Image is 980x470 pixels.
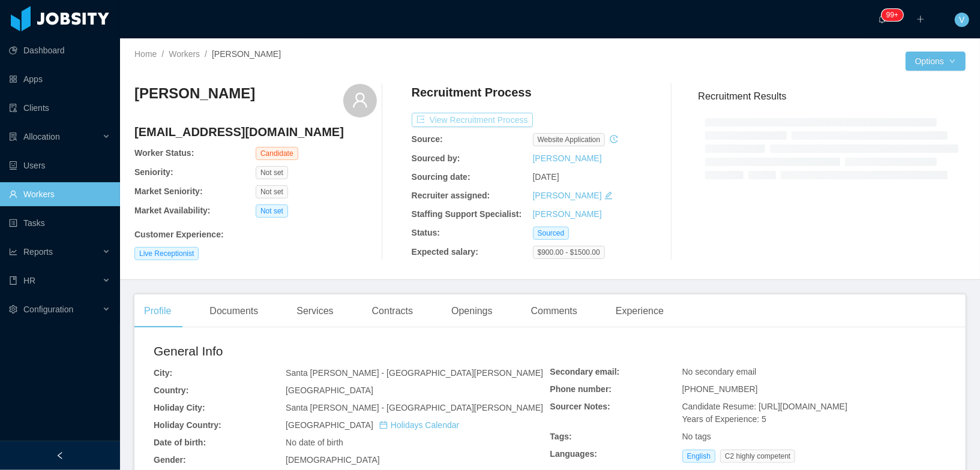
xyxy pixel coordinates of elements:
[610,135,618,143] i: icon: history
[442,294,502,328] div: Openings
[9,132,17,141] i: icon: solution
[286,455,380,465] span: [DEMOGRAPHIC_DATA]
[9,211,110,235] a: icon: profileTasks
[23,276,35,285] span: HR
[412,228,440,237] b: Status:
[682,450,715,463] span: English
[550,384,612,394] b: Phone number:
[154,420,221,430] b: Holiday Country:
[906,52,966,71] button: Optionsicon: down
[550,449,598,459] b: Languages:
[9,96,110,120] a: icon: auditClients
[606,294,673,328] div: Experience
[134,230,224,239] b: Customer Experience :
[379,421,388,429] i: icon: calendar
[533,209,602,219] a: [PERSON_NAME]
[412,153,460,163] b: Sourced by:
[604,191,613,200] i: icon: edit
[412,247,478,257] b: Expected salary:
[154,455,186,465] b: Gender:
[916,15,925,23] i: icon: plus
[154,368,172,378] b: City:
[154,438,206,447] b: Date of birth:
[154,385,188,395] b: Country:
[200,294,268,328] div: Documents
[256,166,288,179] span: Not set
[134,148,194,158] b: Worker Status:
[134,206,211,215] b: Market Availability:
[698,89,966,104] h3: Recruitment Results
[154,403,205,412] b: Holiday City:
[550,402,610,411] b: Sourcer Notes:
[154,342,550,361] h2: General Info
[286,438,343,447] span: No date of birth
[205,49,207,59] span: /
[682,384,758,394] span: [PHONE_NUMBER]
[959,13,964,27] span: V
[134,247,199,260] span: Live Receptionist
[161,49,164,59] span: /
[23,132,60,141] span: Allocation
[533,191,602,200] a: [PERSON_NAME]
[533,172,559,182] span: [DATE]
[134,84,255,103] h3: [PERSON_NAME]
[134,186,203,196] b: Market Seniority:
[286,403,543,412] span: Santa [PERSON_NAME] - [GEOGRAPHIC_DATA][PERSON_NAME]
[256,147,298,160] span: Candidate
[9,276,17,285] i: icon: book
[256,185,288,198] span: Not set
[134,294,181,328] div: Profile
[9,182,110,206] a: icon: userWorkers
[412,134,443,144] b: Source:
[533,133,606,146] span: website application
[23,305,73,314] span: Configuration
[533,246,605,259] span: $900.00 - $1500.00
[286,368,543,378] span: Santa [PERSON_NAME] - [GEOGRAPHIC_DATA][PERSON_NAME]
[550,432,572,441] b: Tags:
[720,450,795,463] span: C2 highly competent
[169,49,200,59] a: Workers
[412,84,532,101] h4: Recruitment Process
[379,420,459,430] a: icon: calendarHolidays Calendar
[362,294,422,328] div: Contracts
[212,49,281,59] span: [PERSON_NAME]
[352,92,368,109] i: icon: user
[256,204,288,218] span: Not set
[878,15,886,23] i: icon: bell
[9,248,17,256] i: icon: line-chart
[134,167,173,177] b: Seniority:
[533,227,570,240] span: Sourced
[682,367,757,376] span: No secondary email
[412,113,533,127] button: icon: exportView Recruitment Process
[682,402,847,424] span: Candidate Resume: [URL][DOMAIN_NAME] Years of Experience: 5
[412,209,522,219] b: Staffing Support Specialist:
[23,247,53,257] span: Reports
[287,294,343,328] div: Services
[682,430,946,443] div: No tags
[9,305,17,314] i: icon: setting
[412,115,533,125] a: icon: exportView Recruitment Process
[9,67,110,91] a: icon: appstoreApps
[412,191,490,200] b: Recruiter assigned:
[522,294,587,328] div: Comments
[882,9,903,21] sup: 302
[9,38,110,62] a: icon: pie-chartDashboard
[550,367,620,376] b: Secondary email:
[134,123,377,140] h4: [EMAIL_ADDRESS][DOMAIN_NAME]
[134,49,157,59] a: Home
[9,153,110,177] a: icon: robotUsers
[286,385,373,395] span: [GEOGRAPHIC_DATA]
[533,153,602,163] a: [PERSON_NAME]
[412,172,470,182] b: Sourcing date:
[286,420,459,430] span: [GEOGRAPHIC_DATA]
